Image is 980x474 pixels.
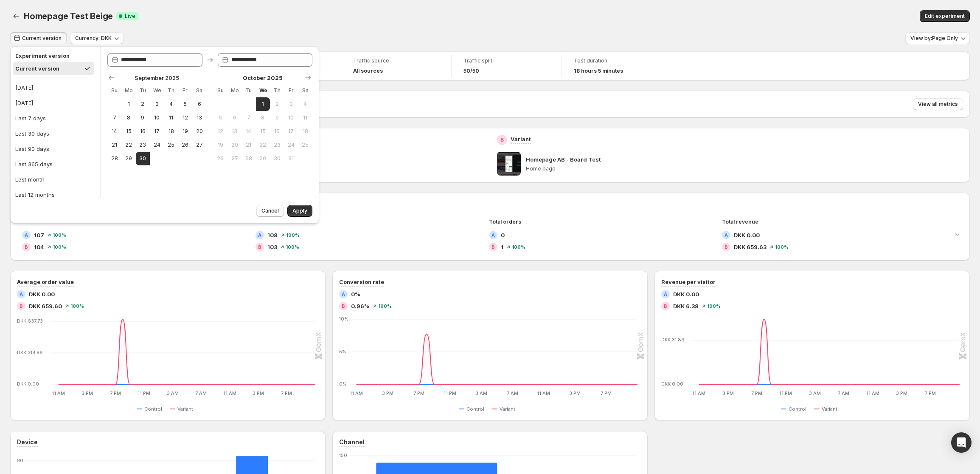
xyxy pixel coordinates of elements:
text: 11 AM [866,390,879,396]
th: Thursday [164,84,178,97]
span: 31 [287,155,295,162]
span: Su [111,87,118,94]
span: 108 [267,231,278,239]
text: DKK 637.73 [17,318,43,324]
div: Last 365 days [15,160,53,168]
button: View all metrics [913,98,963,110]
span: 22 [125,142,132,148]
div: Last 90 days [15,145,49,153]
span: Control [466,406,484,412]
span: 25 [302,142,309,148]
span: View all metrics [918,101,958,108]
button: Thursday October 16 2025 [270,125,284,138]
button: Saturday September 20 2025 [192,125,206,138]
span: 17 [287,128,295,135]
span: 14 [245,128,252,135]
span: 100 % [70,304,84,309]
a: Test duration18 hours 5 minutes [574,57,660,75]
span: 4 [167,101,174,108]
span: Live [125,13,135,20]
button: Friday October 17 2025 [284,125,298,138]
button: Saturday October 18 2025 [298,125,312,138]
text: 11 PM [779,390,792,396]
span: DKK 659.60 [29,302,62,310]
span: Mo [231,87,238,94]
span: 18 [167,128,174,135]
span: 23 [139,142,146,148]
span: 28 [111,155,118,162]
button: Tuesday September 9 2025 [136,111,150,125]
span: 22 [259,142,267,148]
span: Variant [500,406,515,412]
button: Tuesday September 16 2025 [136,125,150,138]
th: Wednesday [150,84,164,97]
div: [DATE] [15,83,33,92]
span: 28 [245,155,252,162]
span: 5 [182,101,189,108]
th: Friday [284,84,298,97]
th: Sunday [107,84,121,97]
h2: A [20,292,23,297]
text: 11 AM [537,390,550,396]
span: Control [789,406,806,412]
span: Edit experiment [925,13,965,20]
h2: B [20,304,23,309]
button: Wednesday October 29 2025 [256,152,270,165]
span: 6 [231,114,238,121]
button: Tuesday September 2 2025 [136,97,150,111]
text: 3 PM [569,390,581,396]
span: 24 [153,142,160,148]
span: 26 [217,155,224,162]
span: 2 [139,101,146,108]
button: Thursday September 18 2025 [164,125,178,138]
span: 25 [167,142,174,148]
span: 23 [273,142,281,148]
span: Total orders [489,219,521,225]
button: Current version [13,62,94,75]
span: DKK 6.38 [673,302,699,310]
button: End of range Today Wednesday October 1 2025 [256,97,270,111]
span: 7 [245,114,252,121]
span: Fr [182,87,189,94]
button: Last 7 days [13,111,98,125]
span: Control [144,406,162,412]
h2: B [724,244,728,250]
text: 3 AM [809,390,821,396]
button: Last 365 days [13,157,98,171]
button: Friday October 3 2025 [284,97,298,111]
span: Variant [177,406,193,412]
text: DKK 0.00 [17,381,39,387]
h3: Channel [339,438,365,446]
h2: B [491,244,495,250]
button: [DATE] [13,96,98,110]
h3: Average order value [17,278,74,286]
button: Wednesday October 22 2025 [256,138,270,152]
th: Tuesday [241,84,256,97]
span: Tu [245,87,252,94]
th: Tuesday [136,84,150,97]
span: 19 [182,128,189,135]
h2: B [25,244,28,250]
button: Variant [170,404,197,414]
span: 16 [139,128,146,135]
button: Friday September 5 2025 [178,97,192,111]
text: 3 PM [81,390,93,396]
text: 3 PM [722,390,734,396]
span: 3 [153,101,160,108]
text: 11 AM [350,390,363,396]
button: Friday October 10 2025 [284,111,298,125]
button: Friday October 24 2025 [284,138,298,152]
text: 7 AM [507,390,518,396]
span: 11 [302,114,309,121]
button: Back [10,10,22,22]
button: Edit experiment [920,10,970,22]
span: 100 % [512,244,525,250]
text: 3 AM [475,390,487,396]
button: Sunday October 19 2025 [213,138,227,152]
text: 11 PM [444,390,456,396]
button: Sunday October 26 2025 [213,152,227,165]
a: Traffic sourceAll sources [353,57,439,75]
span: 17 [153,128,160,135]
span: 3 [287,101,295,108]
span: 100 % [286,233,300,238]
